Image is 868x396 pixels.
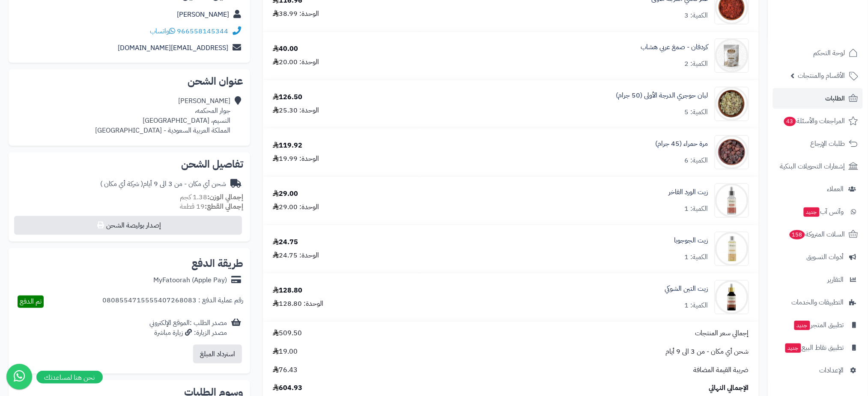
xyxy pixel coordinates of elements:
a: لبان حوجري الدرجة الأولى (50 جرام) [616,91,708,100]
a: التطبيقات والخدمات [773,292,863,313]
span: تطبيق المتجر [793,319,844,331]
div: 40.00 [273,44,298,54]
a: زيت الجوجوبا [674,236,708,245]
div: 119.92 [273,141,302,151]
a: زيت الورد الفاخر [669,187,708,197]
img: 1690434585-Prickly%20Pear%20Oil%20-%20Web-90x90.jpg [715,280,749,314]
a: الإعدادات [773,360,863,381]
div: شحن أي مكان - من 3 الى 9 أيام [100,179,226,189]
span: الطلبات [826,92,845,104]
span: 43 [784,116,797,127]
a: لوحة التحكم [773,43,863,63]
div: الكمية: 1 [685,204,708,214]
a: المراجعات والأسئلة43 [773,111,863,131]
img: 1703320075-Jojoba%20Oil-90x90.jpg [715,232,749,266]
div: الوحدة: 19.99 [273,154,319,164]
span: 158 [789,230,805,240]
a: واتساب [150,26,175,36]
span: جديد [794,321,810,330]
h2: عنوان الشحن [15,76,243,86]
div: الكمية: 6 [685,156,708,165]
img: karpro1-90x90.jpg [715,38,749,73]
span: تطبيق نقاط البيع [784,342,844,354]
a: زيت التين الشوكي [665,284,708,294]
div: الوحدة: 24.75 [273,251,319,260]
a: إشعارات التحويلات البنكية [773,156,863,177]
span: تم الدفع [20,296,42,307]
a: تطبيق نقاط البيعجديد [773,337,863,358]
span: الأقسام والمنتجات [798,70,845,82]
span: جديد [804,207,820,217]
div: الوحدة: 128.80 [273,299,323,309]
span: إشعارات التحويلات البنكية [780,160,845,172]
span: لوحة التحكم [814,47,845,59]
span: إجمالي سعر المنتجات [695,328,749,338]
span: التطبيقات والخدمات [792,296,844,308]
strong: إجمالي القطع: [205,201,243,212]
small: 19 قطعة [180,201,243,212]
span: وآتس آب [803,206,844,218]
span: شحن أي مكان - من 3 الى 9 أيام [666,347,749,357]
div: 128.80 [273,286,302,296]
div: [PERSON_NAME] جوار المحكمه، النسيم، [GEOGRAPHIC_DATA] المملكة العربية السعودية - [GEOGRAPHIC_DATA] [95,96,230,135]
img: 1677341865-Frankincense,%20Hojari,%20Grade%20A-90x90.jpg [715,87,749,121]
span: طلبات الإرجاع [811,138,845,150]
a: طلبات الإرجاع [773,133,863,154]
a: [EMAIL_ADDRESS][DOMAIN_NAME] [118,43,228,53]
div: الوحدة: 29.00 [273,202,319,212]
a: [PERSON_NAME] [177,9,229,20]
span: أدوات التسويق [807,251,844,263]
div: الكمية: 1 [685,252,708,262]
a: كردفان - صمغ عربي هشاب [641,42,708,52]
span: ( شركة أي مكان ) [100,179,143,189]
span: 604.93 [273,383,302,393]
h2: تفاصيل الشحن [15,159,243,169]
button: استرداد المبلغ [193,345,242,363]
div: MyFatoorah (Apple Pay) [153,275,227,285]
div: مصدر الزيارة: زيارة مباشرة [149,328,227,338]
div: 126.50 [273,92,302,102]
span: جديد [785,343,801,353]
small: 1.38 كجم [180,192,243,202]
div: الكمية: 5 [685,107,708,117]
div: الكمية: 1 [685,301,708,310]
div: مصدر الطلب :الموقع الإلكتروني [149,318,227,338]
span: العملاء [827,183,844,195]
img: logo-2.png [810,6,860,24]
div: الوحدة: 25.30 [273,106,319,115]
div: رقم عملية الدفع : 0808554715555407268083 [102,296,243,308]
span: الإعدادات [820,364,844,376]
span: 19.00 [273,347,298,357]
span: 76.43 [273,365,298,375]
div: الكمية: 3 [685,11,708,21]
span: التقارير [828,274,844,286]
a: أدوات التسويق [773,247,863,267]
a: الطلبات [773,88,863,109]
a: العملاء [773,179,863,199]
div: الكمية: 2 [685,59,708,69]
img: 1690433571-Rose%20Oil%20-%20Web-90x90.jpg [715,183,749,218]
a: 966558145344 [177,26,228,36]
span: 509.50 [273,328,302,338]
div: 24.75 [273,237,298,247]
div: الوحدة: 20.00 [273,57,319,67]
span: ضريبة القيمة المضافة [694,365,749,375]
div: الوحدة: 38.99 [273,9,319,19]
a: مرة حمراء (45 جرام) [656,139,708,149]
a: التقارير [773,269,863,290]
strong: إجمالي الوزن: [207,192,243,202]
div: 29.00 [273,189,298,199]
span: السلات المتروكة [789,228,845,240]
a: تطبيق المتجرجديد [773,315,863,335]
button: إصدار بوليصة الشحن [14,216,242,235]
a: وآتس آبجديد [773,201,863,222]
span: المراجعات والأسئلة [783,115,845,127]
a: السلات المتروكة158 [773,224,863,245]
span: الإجمالي النهائي [709,383,749,393]
img: 1667929796-Myrrah-90x90.jpg [715,135,749,169]
h2: طريقة الدفع [191,258,243,269]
